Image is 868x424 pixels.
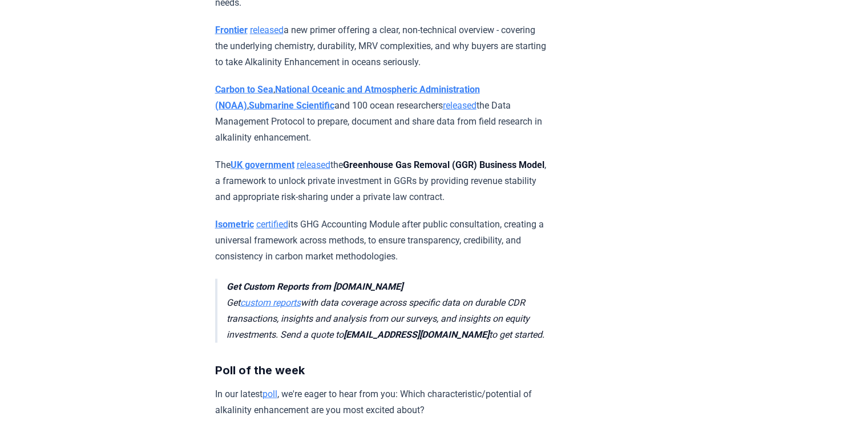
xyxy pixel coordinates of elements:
a: Frontier [215,25,248,35]
strong: Poll of the week [215,363,305,377]
p: , , and 100 ocean researchers the Data Management Protocol to prepare, document and share data fr... [215,82,549,146]
a: certified [256,219,288,230]
p: In our latest , we're eager to hear from you: Which characteristic/potential of alkalinity enhanc... [215,386,549,418]
strong: Get Custom Reports from [DOMAIN_NAME] [227,281,403,292]
p: The the , a framework to unlock private investment in GGRs by providing revenue stability and app... [215,157,549,205]
strong: Greenhouse Gas Removal (GGR) Business Model [343,159,544,170]
a: Carbon to Sea [215,84,273,95]
a: National Oceanic and Atmospheric Administration (NOAA) [215,84,480,111]
p: a new primer offering a clear, non-technical overview - covering the underlying chemistry, durabi... [215,22,549,70]
a: Isometric [215,219,254,230]
strong: [EMAIL_ADDRESS][DOMAIN_NAME] [344,329,489,340]
a: poll [263,389,277,399]
a: released [250,25,284,35]
em: Get with data coverage across specific data on durable CDR transactions, insights and analysis fr... [227,281,544,340]
p: its GHG Accounting Module after public consultation, creating a universal framework across method... [215,217,549,265]
a: released [443,100,477,111]
a: custom reports [240,297,301,308]
a: UK government [231,159,294,170]
a: Submarine Scientific [249,100,334,111]
a: released [297,159,330,170]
